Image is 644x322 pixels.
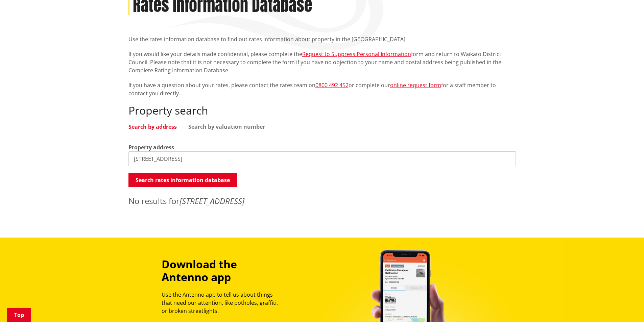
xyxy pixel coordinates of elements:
p: If you would like your details made confidential, please complete the form and return to Waikato ... [128,50,516,74]
button: Search rates information database [128,173,237,187]
a: Request to Suppress Personal Information [302,50,411,58]
p: Use the rates information database to find out rates information about property in the [GEOGRAPHI... [128,35,516,43]
iframe: Messenger Launcher [613,294,637,318]
a: Search by valuation number [188,124,265,129]
label: Property address [128,143,174,151]
a: 0800 492 452 [315,81,349,89]
input: e.g. Duke Street NGARUAWAHIA [128,151,516,166]
p: No results for [128,195,516,207]
a: Top [7,308,31,322]
em: [STREET_ADDRESS] [180,195,244,206]
a: online request form [390,81,441,89]
h3: Download the Antenno app [162,258,284,284]
p: Use the Antenno app to tell us about things that need our attention, like potholes, graffiti, or ... [162,291,284,315]
h2: Property search [128,104,516,117]
a: Search by address [128,124,177,129]
p: If you have a question about your rates, please contact the rates team on or complete our for a s... [128,81,516,97]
